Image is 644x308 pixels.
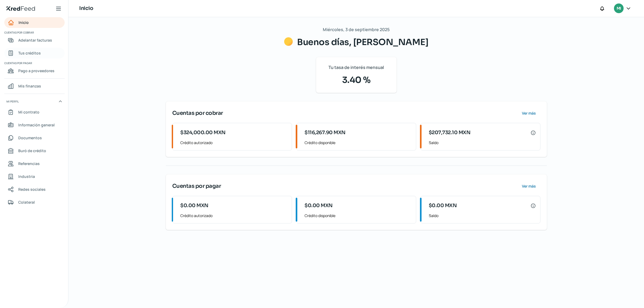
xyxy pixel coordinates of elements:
span: Industria [18,173,35,180]
span: MI [617,5,621,12]
span: Pago a proveedores [18,67,54,74]
span: Crédito disponible [305,212,412,219]
a: Tus créditos [4,48,65,58]
span: $0.00 MXN [305,202,333,209]
span: $207,732.10 MXN [429,129,471,136]
span: Redes sociales [18,186,46,193]
span: Mi contrato [18,109,39,115]
span: Ver más [522,184,536,188]
span: Mis finanzas [18,83,41,89]
span: $324,000.00 MXN [180,129,226,136]
span: Cuentas por cobrar [4,30,64,35]
a: Pago a proveedores [4,65,65,76]
span: Saldo [429,139,536,146]
span: Cuentas por pagar [172,182,221,190]
a: Colateral [4,197,65,208]
a: Redes sociales [4,184,65,195]
span: Crédito disponible [305,139,412,146]
a: Mi contrato [4,107,65,118]
span: 3.40 % [323,74,390,86]
span: Saldo [429,212,536,219]
span: Buenos días, [PERSON_NAME] [297,37,428,47]
a: Mis finanzas [4,81,65,91]
a: Referencias [4,158,65,169]
span: Inicio [19,19,29,26]
a: Información general [4,120,65,130]
span: Miércoles, 3 de septiembre 2025 [323,26,390,34]
span: $0.00 MXN [180,202,208,209]
span: Crédito autorizado [180,212,287,219]
span: $0.00 MXN [429,202,457,209]
a: Buró de crédito [4,145,65,156]
span: Información general [18,122,55,128]
span: Tu tasa de interés mensual [328,64,384,71]
span: Buró de crédito [18,147,46,154]
h1: Inicio [79,5,93,12]
button: Ver más [518,108,540,119]
span: Cuentas por cobrar [172,109,223,117]
span: Tus créditos [18,50,41,56]
a: Industria [4,171,65,182]
span: Cuentas por pagar [4,61,64,65]
span: Referencias [18,160,40,167]
a: Adelantar facturas [4,35,65,46]
span: $116,267.90 MXN [305,129,346,136]
span: Adelantar facturas [18,37,52,43]
img: Saludos [284,37,293,46]
span: Colateral [18,199,35,206]
span: Mi perfil [6,99,19,104]
a: Inicio [4,17,65,28]
a: Documentos [4,133,65,143]
span: Documentos [18,134,42,141]
button: Ver más [518,181,540,192]
span: Ver más [522,111,536,115]
span: Crédito autorizado [180,139,287,146]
